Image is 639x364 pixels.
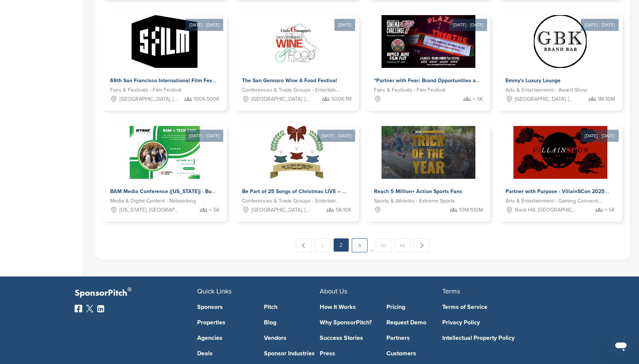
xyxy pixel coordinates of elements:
[264,335,320,341] a: Vendors
[110,197,196,205] span: Media & Digital Content - Networking
[197,350,253,356] a: Deals
[317,130,355,142] div: [DATE] - [DATE]
[366,126,491,222] a: Sponsorpitch & Reach 5 Million+ Action Sports Fans Sports & Athletes - Extreme Sports 10M-100M
[498,114,622,222] a: [DATE] - [DATE] Sponsorpitch & Partner with Purpose - VillainSCon 2025 Arts & Entertainment - Gam...
[374,77,553,84] span: “Partner with Fear: Brand Opportunities at the Buried Alive Film Festival”
[185,130,223,142] div: [DATE] - [DATE]
[315,238,331,252] a: 1
[110,77,223,84] span: 69th San Francisco International Film Festival
[267,15,326,68] img: Sponsorpitch &
[374,86,445,94] span: Fairs & Festivals - Film Festival
[103,3,227,111] a: [DATE] - [DATE] Sponsorpitch & 69th San Francisco International Film Festival Fairs & Festivals -...
[334,19,355,31] div: [DATE]
[110,188,279,195] span: BAM Media Conference ([US_STATE]) - Business and Technical Media
[386,304,442,310] a: Pricing
[506,77,561,84] span: Emmy's Luxury Lounge
[386,350,442,356] a: Customers
[234,114,359,222] a: [DATE] - [DATE] Sponsorpitch & Be Part of 25 Songs of Christmas LIVE – A Holiday Experience That ...
[197,319,253,326] a: Properties
[336,206,351,214] span: 5K-10K
[366,3,491,111] a: [DATE] - [DATE] Sponsorpitch & “Partner with Fear: Brand Opportunities at the Buried Alive Film F...
[506,188,605,195] span: Partner with Purpose - VillainSCon 2025
[242,188,435,195] span: Be Part of 25 Songs of Christmas LIVE – A Holiday Experience That Gives Back
[251,95,313,103] span: [GEOGRAPHIC_DATA], [GEOGRAPHIC_DATA]
[320,304,375,310] a: How It Works
[459,206,483,214] span: 10M-100M
[374,188,462,195] span: Reach 5 Million+ Action Sports Fans
[320,335,375,341] a: Success Stories
[534,15,587,68] img: Sponsorpitch &
[320,350,375,356] a: Press
[331,95,351,103] span: 500K-1M
[197,335,253,341] a: Agencies
[197,304,253,310] a: Sponsors
[234,3,359,111] a: [DATE] Sponsorpitch & The San Gennaro Wine & Food Festival Conferences & Trade Groups - Entertain...
[442,304,553,310] a: Terms of Service
[320,319,375,326] a: Why SponsorPitch?
[86,305,93,312] img: Twitter
[270,126,323,179] img: Sponsorpitch &
[209,206,219,214] span: < 5K
[442,287,460,295] span: Terms
[197,287,231,295] span: Quick Links
[264,319,320,326] a: Blog
[242,86,340,94] span: Conferences & Trade Groups - Entertainment
[442,319,553,326] a: Privacy Policy
[75,288,197,299] p: SponsorPitch
[120,95,181,103] span: [GEOGRAPHIC_DATA], [GEOGRAPHIC_DATA]
[506,197,604,205] span: Arts & Entertainment - Gaming Conventions
[598,95,615,103] span: 1M-10M
[264,350,320,356] a: Sponsor Industries
[581,19,619,31] div: [DATE] - [DATE]
[264,304,320,310] a: Pitch
[376,238,392,252] a: 83
[515,95,576,103] span: [GEOGRAPHIC_DATA], [GEOGRAPHIC_DATA]
[194,95,219,103] span: 100K-500K
[395,238,411,252] a: 84
[386,335,442,341] a: Partners
[414,238,429,252] a: Next →
[498,3,622,111] a: [DATE] - [DATE] Sponsorpitch & Emmy's Luxury Lounge Arts & Entertainment - Award Show [GEOGRAPHIC...
[370,238,374,252] span: …
[127,285,132,294] span: ®
[473,95,483,103] span: < 5K
[120,206,181,214] span: [US_STATE], [GEOGRAPHIC_DATA]
[242,77,337,84] span: The San Gennaro Wine & Food Festival
[320,287,347,295] span: About Us
[75,305,82,312] img: Facebook
[251,206,313,214] span: [GEOGRAPHIC_DATA], [GEOGRAPHIC_DATA]
[515,206,576,214] span: Rock Hill, [GEOGRAPHIC_DATA]
[110,86,181,94] span: Fairs & Festivals - Film Festival
[242,197,340,205] span: Conferences & Trade Groups - Entertainment
[103,114,227,222] a: [DATE] - [DATE] Sponsorpitch & BAM Media Conference ([US_STATE]) - Business and Technical Media M...
[185,19,223,31] div: [DATE] - [DATE]
[382,15,475,68] img: Sponsorpitch &
[334,238,349,252] em: 2
[581,130,619,142] div: [DATE] - [DATE]
[352,238,368,252] a: 3
[506,86,587,94] span: Arts & Entertainment - Award Show
[296,238,312,252] a: ← Previous
[513,126,607,179] img: Sponsorpitch &
[374,197,455,205] span: Sports & Athletes - Extreme Sports
[132,15,198,68] img: Sponsorpitch &
[442,335,553,341] a: Intellectual Property Policy
[130,126,200,179] img: Sponsorpitch &
[449,19,487,31] div: [DATE] - [DATE]
[382,126,475,179] img: Sponsorpitch &
[386,319,442,326] a: Request Demo
[605,206,615,214] span: < 5K
[609,334,633,358] iframe: Button to launch messaging window, conversation in progress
